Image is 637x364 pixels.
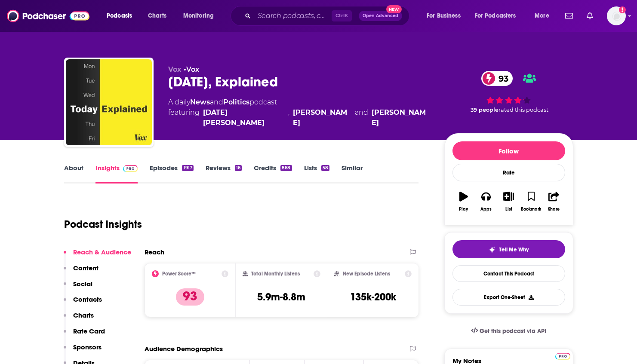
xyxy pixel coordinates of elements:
[444,65,573,119] div: 93 39 peoplerated this podcast
[257,291,305,303] h3: 5.9m-8.8m
[359,11,402,21] button: Open AdvancedNew
[64,311,94,327] button: Charts
[452,289,565,306] button: Export One-Sheet
[73,295,102,303] p: Contacts
[123,165,138,172] img: Podchaser Pro
[520,186,542,217] button: Bookmark
[280,165,292,171] div: 868
[350,291,396,303] h3: 135k-200k
[480,207,492,212] div: Apps
[223,98,249,106] a: Politics
[64,280,92,296] button: Social
[64,248,131,264] button: Reach & Audience
[206,164,242,184] a: Reviews16
[148,10,166,22] span: Charts
[64,295,102,311] button: Contacts
[107,10,132,22] span: Podcasts
[386,5,402,13] span: New
[542,186,565,217] button: Share
[64,218,142,231] h1: Podcast Insights
[66,59,152,145] img: Today, Explained
[427,10,461,22] span: For Business
[497,186,520,217] button: List
[177,9,225,23] button: open menu
[182,165,193,171] div: 1917
[343,271,390,277] h2: New Episode Listens
[471,107,499,113] span: 39 people
[355,107,368,128] span: and
[489,246,495,253] img: tell me why sparkle
[101,9,143,23] button: open menu
[481,71,513,86] a: 93
[210,98,223,106] span: and
[555,352,570,360] a: Pro website
[186,65,199,73] a: Vox
[452,141,565,160] button: Follow
[184,65,199,73] span: •
[452,164,565,181] div: Rate
[490,71,513,86] span: 93
[619,6,626,13] svg: Add a profile image
[64,264,98,280] button: Content
[145,248,164,256] h2: Reach
[529,9,560,23] button: open menu
[239,6,418,26] div: Search podcasts, credits, & more...
[73,327,105,335] p: Rate Card
[499,246,529,253] span: Tell Me Why
[73,264,98,272] p: Content
[304,164,329,184] a: Lists58
[251,271,300,277] h2: Total Monthly Listens
[607,6,626,25] button: Show profile menu
[254,9,332,23] input: Search podcasts, credits, & more...
[562,9,576,23] a: Show notifications dropdown
[342,164,363,184] a: Similar
[162,271,196,277] h2: Power Score™
[372,107,430,128] a: [PERSON_NAME]
[145,345,223,353] h2: Audience Demographics
[64,327,105,343] button: Rate Card
[150,164,193,184] a: Episodes1917
[499,107,548,113] span: rated this podcast
[73,311,94,319] p: Charts
[332,10,352,21] span: Ctrl K
[176,288,204,306] p: 93
[607,6,626,25] img: User Profile
[459,207,468,212] div: Play
[521,207,541,212] div: Bookmark
[475,10,516,22] span: For Podcasters
[452,186,475,217] button: Play
[535,10,549,22] span: More
[254,164,292,184] a: Credits868
[168,65,182,73] span: Vox
[475,186,497,217] button: Apps
[469,9,529,23] button: open menu
[607,6,626,25] span: Logged in as WE_Broadcast
[168,97,431,128] div: A daily podcast
[555,353,570,360] img: Podchaser Pro
[142,9,172,23] a: Charts
[288,107,289,128] span: ,
[464,321,554,342] a: Get this podcast via API
[64,343,102,359] button: Sponsors
[73,248,131,256] p: Reach & Audience
[235,165,242,171] div: 16
[95,164,138,184] a: InsightsPodchaser Pro
[480,327,546,335] span: Get this podcast via API
[452,240,565,258] button: tell me why sparkleTell Me Why
[168,107,431,128] span: featuring
[7,8,89,24] img: Podchaser - Follow, Share and Rate Podcasts
[64,164,83,184] a: About
[363,14,398,18] span: Open Advanced
[505,207,512,212] div: List
[583,9,597,23] a: Show notifications dropdown
[452,265,565,282] a: Contact This Podcast
[73,343,102,351] p: Sponsors
[190,98,210,106] a: News
[548,207,560,212] div: Share
[73,280,92,288] p: Social
[321,165,329,171] div: 58
[421,9,471,23] button: open menu
[293,107,351,128] a: [PERSON_NAME]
